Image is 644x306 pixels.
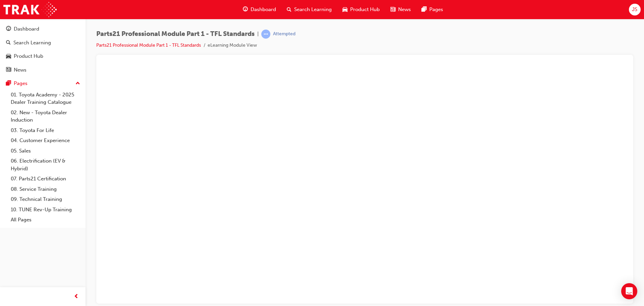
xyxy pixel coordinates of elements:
[342,5,347,14] span: car-icon
[6,26,11,32] span: guage-icon
[14,52,43,60] div: Product Hub
[74,293,79,301] span: prev-icon
[281,3,337,16] a: search-iconSearch Learning
[8,215,83,225] a: All Pages
[243,5,248,14] span: guage-icon
[3,77,83,90] button: Pages
[14,80,28,87] div: Pages
[75,79,80,88] span: up-icon
[251,6,276,13] span: Dashboard
[3,64,83,76] a: News
[287,5,291,14] span: search-icon
[8,194,83,205] a: 09. Technical Training
[261,30,270,39] span: learningRecordVerb_ATTEMPT-icon
[14,25,39,33] div: Dashboard
[6,67,11,73] span: news-icon
[8,135,83,146] a: 04. Customer Experience
[8,90,83,107] a: 01. Toyota Academy - 2025 Dealer Training Catalogue
[385,3,416,16] a: news-iconNews
[632,6,637,13] span: JS
[429,6,443,13] span: Pages
[8,184,83,194] a: 08. Service Training
[416,3,448,16] a: pages-iconPages
[8,125,83,136] a: 03. Toyota For Life
[398,6,411,13] span: News
[208,42,257,49] li: eLearning Module View
[6,81,11,87] span: pages-icon
[3,21,83,77] button: DashboardSearch LearningProduct HubNews
[629,4,641,15] button: JS
[422,5,427,14] span: pages-icon
[96,42,201,48] a: Parts21 Professional Module Part 1 - TFL Standards
[8,156,83,174] a: 06. Electrification (EV & Hybrid)
[3,23,83,35] a: Dashboard
[294,6,332,13] span: Search Learning
[6,53,11,59] span: car-icon
[390,5,395,14] span: news-icon
[8,205,83,215] a: 10. TUNE Rev-Up Training
[8,146,83,156] a: 05. Sales
[13,39,51,47] div: Search Learning
[257,30,259,38] span: |
[273,31,296,37] div: Attempted
[14,66,26,74] div: News
[3,50,83,62] a: Product Hub
[8,107,83,125] a: 02. New - Toyota Dealer Induction
[337,3,385,16] a: car-iconProduct Hub
[3,2,57,17] img: Trak
[3,37,83,49] a: Search Learning
[237,3,281,16] a: guage-iconDashboard
[6,40,11,46] span: search-icon
[96,30,255,38] span: Parts21 Professional Module Part 1 - TFL Standards
[8,174,83,184] a: 07. Parts21 Certification
[350,6,380,13] span: Product Hub
[621,283,637,299] div: Open Intercom Messenger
